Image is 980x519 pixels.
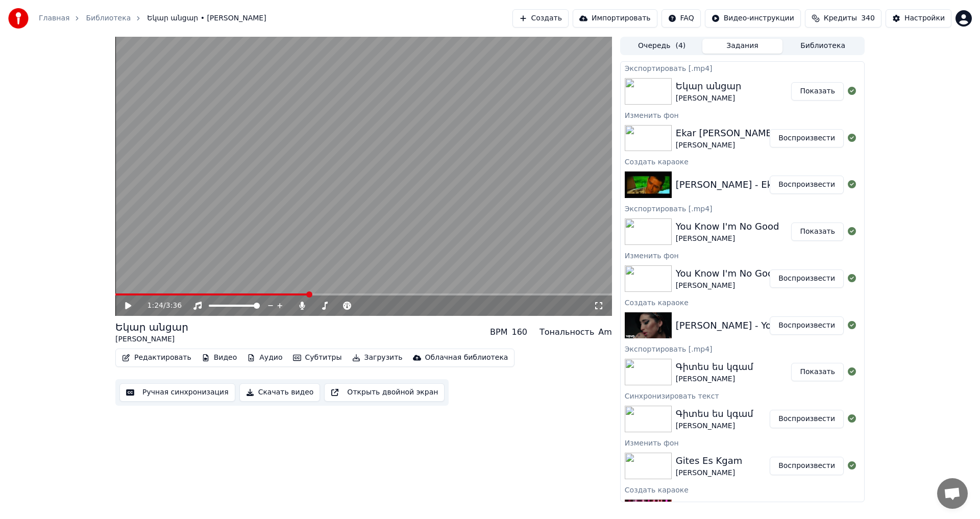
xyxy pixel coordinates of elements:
[147,13,266,23] span: Եկար անցար • [PERSON_NAME]
[621,109,864,121] div: Изменить фон
[676,234,779,244] div: [PERSON_NAME]
[621,436,864,449] div: Изменить фон
[621,249,864,261] div: Изменить фон
[676,281,779,291] div: [PERSON_NAME]
[115,320,188,334] div: Եկար անցար
[705,9,801,28] button: Видео-инструкции
[243,351,286,365] button: Аудио
[573,9,657,28] button: Импортировать
[791,223,844,241] button: Показать
[886,9,951,28] button: Настройки
[621,62,864,74] div: Экспортировать [.mp4]
[702,39,783,54] button: Задания
[676,126,775,140] div: Ekar [PERSON_NAME]
[676,266,779,281] div: You Know I'm No Good
[676,318,865,333] div: [PERSON_NAME] - You Know I'm No Good
[198,351,241,365] button: Видео
[770,176,844,194] button: Воспроизвести
[676,93,742,104] div: [PERSON_NAME]
[805,9,881,28] button: Кредиты340
[676,374,753,384] div: [PERSON_NAME]
[348,351,407,365] button: Загрузить
[770,129,844,147] button: Воспроизвести
[324,383,445,402] button: Открыть двойной экран
[676,79,742,93] div: Եկար անցար
[676,454,742,468] div: Gites Es Kgam
[770,269,844,288] button: Воспроизвести
[425,353,508,363] div: Облачная библиотека
[791,82,844,101] button: Показать
[675,41,685,51] span: ( 4 )
[770,457,844,475] button: Воспроизвести
[621,155,864,167] div: Создать караоке
[676,468,742,478] div: [PERSON_NAME]
[676,140,775,151] div: [PERSON_NAME]
[512,9,569,28] button: Создать
[119,383,235,402] button: Ручная синхронизация
[115,334,188,344] div: [PERSON_NAME]
[770,316,844,335] button: Воспроизвести
[118,351,195,365] button: Редактировать
[661,9,701,28] button: FAQ
[782,39,863,54] button: Библиотека
[861,13,875,23] span: 340
[622,39,702,54] button: Очередь
[289,351,346,365] button: Субтитры
[621,389,864,402] div: Синхронизировать текст
[540,326,594,338] div: Тональность
[148,301,163,311] span: 1:24
[166,301,182,311] span: 3:36
[676,360,753,374] div: Գիտես ես կգամ
[621,202,864,214] div: Экспортировать [.mp4]
[39,13,69,23] a: Главная
[904,13,945,23] div: Настройки
[598,326,612,338] div: Am
[621,483,864,496] div: Создать караоке
[148,301,172,311] div: /
[239,383,321,402] button: Скачать видео
[676,219,779,234] div: You Know I'm No Good
[511,326,527,338] div: 160
[676,407,753,421] div: Գիտես ես կգամ
[791,363,844,381] button: Показать
[770,410,844,428] button: Воспроизвести
[621,296,864,308] div: Создать караоке
[39,13,266,23] nav: breadcrumb
[8,8,29,29] img: youka
[676,421,753,431] div: [PERSON_NAME]
[490,326,507,338] div: BPM
[937,478,968,509] a: Open chat
[824,13,857,23] span: Кредиты
[621,342,864,355] div: Экспортировать [.mp4]
[86,13,131,23] a: Библиотека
